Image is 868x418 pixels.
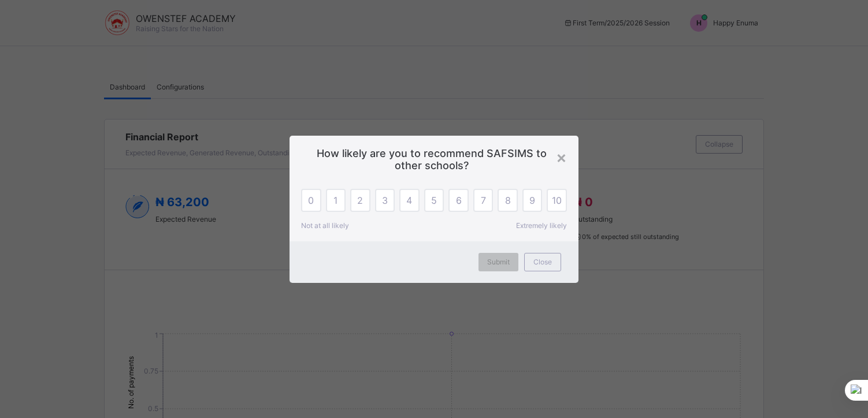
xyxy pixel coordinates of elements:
span: 3 [382,195,388,206]
span: 10 [552,195,562,206]
span: 7 [481,195,486,206]
span: 2 [357,195,363,206]
div: 0 [301,189,321,212]
span: 8 [505,195,511,206]
span: Extremely likely [516,221,567,230]
span: 6 [456,195,462,206]
span: 9 [529,195,535,206]
span: Not at all likely [301,221,349,230]
span: Close [533,257,552,266]
span: Submit [487,257,510,266]
span: 5 [431,195,437,206]
span: How likely are you to recommend SAFSIMS to other schools? [307,147,561,171]
div: × [556,147,567,167]
span: 4 [406,195,412,206]
span: 1 [333,195,337,206]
